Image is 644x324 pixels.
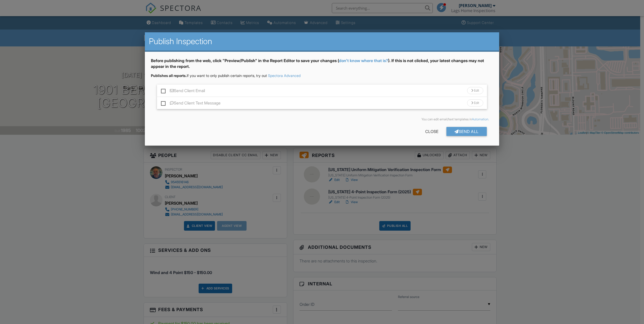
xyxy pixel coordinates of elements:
div: Edit [467,87,483,94]
label: Send Client Text Message [161,101,221,107]
div: You can edit email/text templates in . [155,117,489,121]
label: Send Client Email [161,88,205,95]
a: Automation [472,117,488,121]
h2: Publish Inspection [149,36,495,46]
div: Before publishing from the web, click "Preview/Publish" in the Report Editor to save your changes... [151,58,493,73]
div: Send All [446,127,487,136]
div: Close [417,127,446,136]
a: Spectora Advanced [268,73,301,78]
strong: Publishes all reports. [151,73,187,78]
div: Edit [467,99,483,106]
a: don't know where that is? [339,58,388,63]
span: If you want to only publish certain reports, try out [151,73,267,78]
